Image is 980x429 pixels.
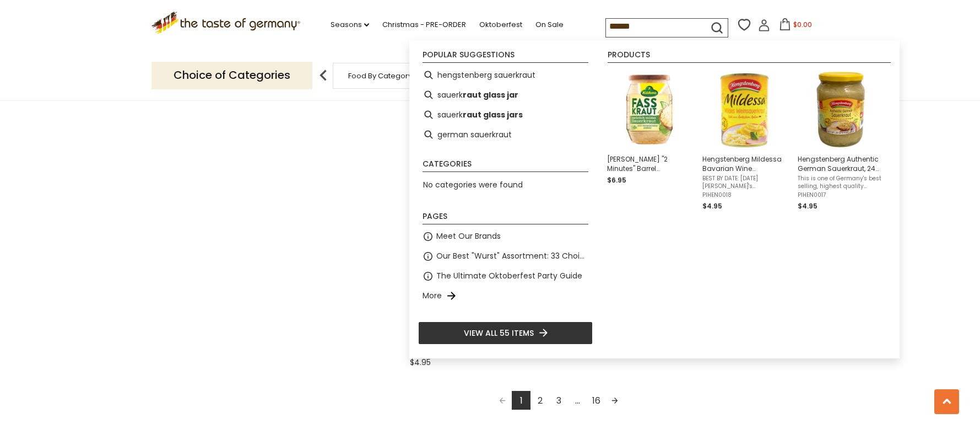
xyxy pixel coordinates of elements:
[418,65,593,85] li: hengstenberg sauerkraut
[512,391,530,410] a: 1
[423,212,588,224] li: Pages
[436,250,588,262] a: Our Best "Wurst" Assortment: 33 Choices For The Grillabend
[603,65,698,216] li: Kuehne "2 Minutes" Barrel Sauerkraut" in Jar, 720g
[610,69,690,149] img: Kuehne Sauerkraut Mildly Juicy
[793,20,812,29] span: $0.00
[410,391,708,413] div: Pagination
[410,357,431,368] span: $4.95
[418,321,593,345] li: View all 55 items
[312,65,334,87] img: previous arrow
[530,391,549,410] a: 2
[549,391,568,410] a: 3
[408,140,554,371] a: Vitam Vegan
[463,109,523,121] b: raut glass jars
[382,19,466,31] a: Christmas - PRE-ORDER
[535,19,564,31] a: On Sale
[409,40,900,358] div: Instant Search Results
[793,65,889,216] li: Hengstenberg Authentic German Sauerkraut, 24 oz
[798,69,884,212] a: Hengstenberg Authentic German Sauerkraut, 24 ozThis is one of Germany's best selling, highest qua...
[408,149,554,296] img: Vitam Vegan "Teawurst" Organic Plant Based Savory Spread, 4.2 oz
[605,391,624,410] a: Next page
[436,230,501,243] a: Meet Our Brands
[587,391,605,410] a: 16
[479,19,522,31] a: Oktoberfest
[423,160,588,172] li: Categories
[418,286,593,306] li: More
[607,175,626,185] span: $6.95
[418,227,593,246] li: Meet Our Brands
[702,191,789,199] span: PIHEN0018
[607,69,694,212] a: Kuehne Sauerkraut Mildly Juicy[PERSON_NAME] "2 Minutes" Barrel Sauerkraut" in Jar, 720g$6.95
[436,270,582,282] a: The Ultimate Oktoberfest Party Guide
[702,201,722,211] span: $4.95
[418,246,593,266] li: Our Best "Wurst" Assortment: 33 Choices For The Grillabend
[608,51,891,63] li: Products
[463,89,518,101] b: raut glass jar
[464,327,534,339] span: View all 55 items
[418,266,593,286] li: The Ultimate Oktoberfest Party Guide
[418,105,593,125] li: sauerkraut glass jars
[702,69,789,212] a: Hengstenberg Mildessa Bavarian Wine Sauerkraut in Tin - 19.4 oz.BEST BY DATE: [DATE] [PERSON_NAME...
[798,201,817,211] span: $4.95
[702,154,789,173] span: Hengstenberg Mildessa Bavarian Wine Sauerkraut in Tin - 19.4 oz.
[151,62,312,89] p: Choice of Categories
[798,175,884,190] span: This is one of Germany's best selling, highest quality sauerkrauts. Made without wine vinegar, th...
[423,179,523,190] span: No categories were found
[331,19,369,31] a: Seasons
[702,175,789,190] span: BEST BY DATE: [DATE] [PERSON_NAME]'s [GEOGRAPHIC_DATA] is [GEOGRAPHIC_DATA]'s best selling, famou...
[607,154,694,173] span: [PERSON_NAME] "2 Minutes" Barrel Sauerkraut" in Jar, 720g
[698,65,793,216] li: Hengstenberg Mildessa Bavarian Wine Sauerkraut in Tin - 19.4 oz.
[568,391,587,410] span: ...
[423,51,588,63] li: Popular suggestions
[772,18,819,35] button: $0.00
[798,154,884,173] span: Hengstenberg Authentic German Sauerkraut, 24 oz
[348,72,412,80] a: Food By Category
[418,85,593,105] li: sauerkraut glass jar
[798,191,884,199] span: PIHEN0017
[418,125,593,144] li: german sauerkraut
